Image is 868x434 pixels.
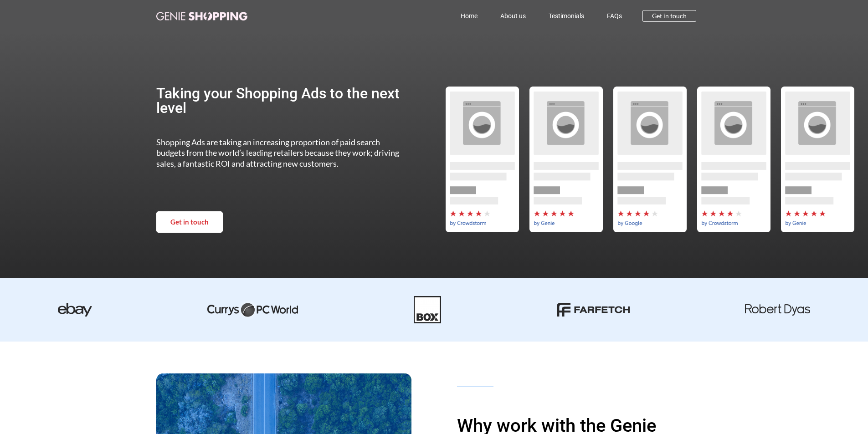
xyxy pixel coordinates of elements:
[440,87,524,232] div: 2 / 5
[776,87,859,232] div: by-genie
[440,87,524,232] div: by-crowdstorm
[692,87,776,232] div: by-crowdstorm
[58,303,92,317] img: ebay-dark
[642,10,696,22] a: Get in touch
[557,303,630,317] img: farfetch-01
[776,87,859,232] div: 1 / 5
[440,87,859,232] div: Slides
[449,5,489,26] a: Home
[170,219,209,225] span: Get in touch
[489,5,537,26] a: About us
[692,87,776,232] div: 5 / 5
[652,13,687,19] span: Get in touch
[156,137,399,168] span: Shopping Ads are taking an increasing proportion of paid search budgets from the world’s leading ...
[524,87,608,232] div: 3 / 5
[596,5,633,26] a: FAQs
[608,87,692,232] div: by-google
[414,296,441,323] img: Box-01
[524,87,608,232] div: by-genie
[608,87,692,232] div: 4 / 5
[156,12,247,20] img: genie-shopping-logo
[537,5,596,26] a: Testimonials
[156,211,223,233] a: Get in touch
[288,5,634,26] nav: Menu
[745,304,810,316] img: robert dyas
[156,86,408,115] h2: Taking your Shopping Ads to the next level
